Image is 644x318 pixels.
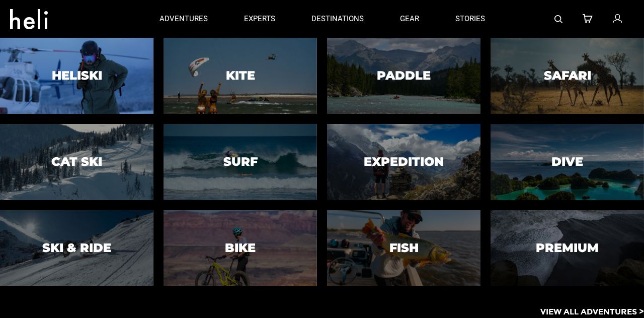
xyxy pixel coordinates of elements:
h3: Fish [389,241,419,255]
h3: Heliski [52,69,102,82]
h3: Premium [536,241,599,255]
h3: Ski & Ride [42,241,111,255]
a: PremiumPremium image [491,210,644,286]
h3: Paddle [377,69,431,82]
h3: Cat Ski [51,155,102,168]
p: View All Adventures > [540,306,644,318]
p: experts [244,14,275,24]
h3: Safari [544,69,591,82]
img: search-bar-icon.svg [554,15,562,23]
h3: Bike [225,241,256,255]
h3: Kite [226,69,255,82]
h3: Expedition [364,155,444,168]
p: adventures [159,14,208,24]
p: destinations [311,14,364,24]
h3: Dive [551,155,583,168]
h3: Surf [223,155,258,168]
